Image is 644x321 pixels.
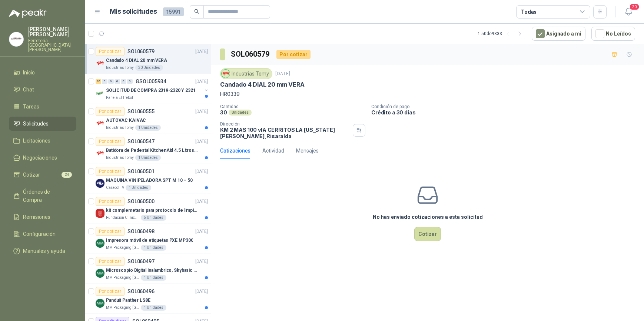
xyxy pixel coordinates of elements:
button: Asignado a mi [532,27,585,41]
p: 30 [220,109,227,116]
div: 20 [96,79,101,84]
p: Ferretería [GEOGRAPHIC_DATA][PERSON_NAME] [28,39,76,52]
p: Condición de pago [371,104,641,109]
div: 0 [114,79,120,84]
p: MAQUINA VINIPELADORA SPT M 10 – 50 [106,177,193,184]
p: KM 2 MAS 100 vIA CERRITOS LA [US_STATE] [PERSON_NAME] , Risaralda [220,127,350,139]
p: Batidora de Pedestal KitchenAid 4.5 Litros Delux Plateado [106,147,198,154]
div: 1 Unidades [141,305,166,311]
img: Company Logo [96,89,104,98]
p: SOL060500 [127,199,155,204]
p: SOLICITUD DE COMPRA 2319-2320 Y 2321 [106,87,196,94]
img: Company Logo [96,209,104,218]
a: Inicio [9,66,76,80]
a: Configuración [9,227,76,241]
span: Manuales y ayuda [23,247,65,255]
p: Panduit Panther LS8E [106,297,150,304]
div: 1 Unidades [141,275,166,281]
div: Mensajes [296,147,319,155]
p: Panela El Trébol [106,95,133,101]
button: Cotizar [414,227,441,241]
p: SOL060497 [127,259,155,264]
div: 0 [102,79,107,84]
p: SOL060547 [127,139,155,144]
p: HR0339 [220,90,635,98]
a: Tareas [9,100,76,114]
span: Licitaciones [23,137,50,145]
div: Por cotizar [96,167,125,176]
img: Company Logo [96,149,104,158]
span: 15991 [163,7,184,16]
p: Industrias Tomy [106,125,134,131]
img: Company Logo [222,70,230,78]
p: Impresora móvil de etiquetas PXE MP300 [106,237,193,244]
p: [DATE] [195,48,208,55]
a: Por cotizarSOL060547[DATE] Company LogoBatidora de Pedestal KitchenAid 4.5 Litros Delux PlateadoI... [85,134,211,164]
p: Industrias Tomy [106,155,134,161]
span: Cotizar [23,171,40,179]
p: Fundación Clínica Shaio [106,215,139,221]
h1: Mis solicitudes [110,6,157,17]
div: Por cotizar [96,47,125,56]
p: [DATE] [195,228,208,235]
div: 1 Unidades [135,155,161,161]
div: Cotizaciones [220,147,250,155]
a: Por cotizarSOL060497[DATE] Company LogoMicroscopio Digital Inalambrico, Skybasic 50x-1000x, Ampli... [85,254,211,284]
a: Remisiones [9,210,76,224]
div: Por cotizar [276,50,311,59]
p: MM Packaging [GEOGRAPHIC_DATA] [106,245,139,251]
p: [DATE] [195,168,208,175]
p: [PERSON_NAME] [PERSON_NAME] [28,27,76,37]
a: 20 0 0 0 0 0 GSOL005934[DATE] Company LogoSOLICITUD DE COMPRA 2319-2320 Y 2321Panela El Trébol [96,77,209,101]
a: Órdenes de Compra [9,185,76,207]
p: [DATE] [195,288,208,295]
div: 5 Unidades [141,215,166,221]
p: Microscopio Digital Inalambrico, Skybasic 50x-1000x, Ampliac [106,267,198,274]
span: 20 [629,3,640,10]
button: 20 [622,5,635,19]
div: Por cotizar [96,107,125,116]
p: AUTOVAC KAIVAC [106,117,146,124]
p: kit complemetario para protocolo de limpieza [106,207,198,214]
a: Por cotizarSOL060501[DATE] Company LogoMAQUINA VINIPELADORA SPT M 10 – 50Caracol TV1 Unidades [85,164,211,194]
a: Cotizar24 [9,168,76,182]
a: Por cotizarSOL060496[DATE] Company LogoPanduit Panther LS8EMM Packaging [GEOGRAPHIC_DATA]1 Unidades [85,284,211,314]
div: 30 Unidades [135,65,163,71]
span: Solicitudes [23,120,49,128]
a: Licitaciones [9,134,76,148]
span: Tareas [23,103,39,111]
div: Por cotizar [96,287,125,296]
p: SOL060579 [127,49,155,54]
img: Company Logo [96,119,104,128]
button: No Leídos [591,27,635,41]
p: MM Packaging [GEOGRAPHIC_DATA] [106,275,139,281]
p: Crédito a 30 días [371,109,641,116]
span: 24 [62,172,72,178]
a: Manuales y ayuda [9,244,76,258]
p: Cantidad [220,104,365,109]
div: 0 [121,79,126,84]
img: Company Logo [9,32,23,46]
p: [DATE] [275,70,290,77]
img: Company Logo [96,299,104,308]
p: Candado 4 DIAL 20 mm VERA [106,57,167,64]
p: SOL060501 [127,169,155,174]
div: Por cotizar [96,227,125,236]
a: Negociaciones [9,151,76,165]
img: Company Logo [96,179,104,188]
img: Logo peakr [9,9,47,18]
div: Industrias Tomy [220,68,272,79]
p: [DATE] [195,78,208,85]
a: Por cotizarSOL060579[DATE] Company LogoCandado 4 DIAL 20 mm VERAIndustrias Tomy30 Unidades [85,44,211,74]
a: Por cotizarSOL060498[DATE] Company LogoImpresora móvil de etiquetas PXE MP300MM Packaging [GEOGRA... [85,224,211,254]
div: 1 Unidades [126,185,151,191]
div: Por cotizar [96,137,125,146]
div: Por cotizar [96,257,125,266]
img: Company Logo [96,59,104,68]
div: 0 [127,79,133,84]
a: Por cotizarSOL060555[DATE] Company LogoAUTOVAC KAIVACIndustrias Tomy1 Unidades [85,104,211,134]
span: Inicio [23,68,35,77]
h3: No has enviado cotizaciones a esta solicitud [373,213,483,221]
span: Configuración [23,230,56,238]
span: Remisiones [23,213,50,221]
